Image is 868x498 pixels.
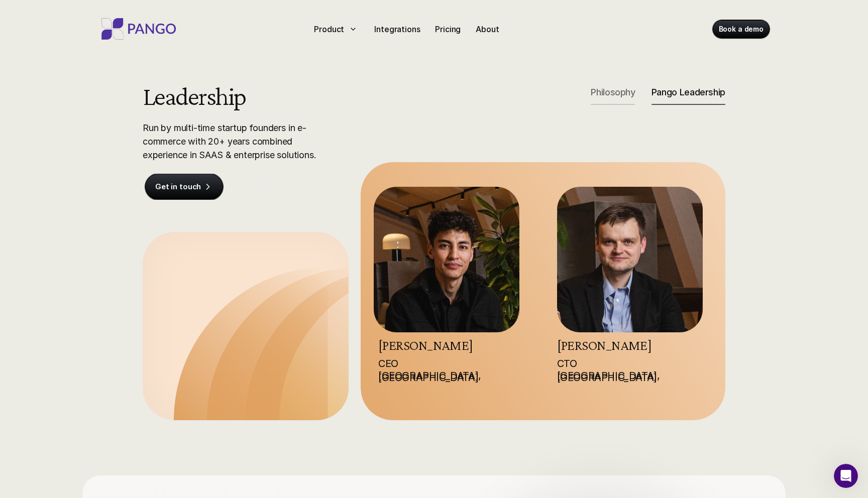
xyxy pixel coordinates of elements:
p: Run by multi-time startup founders in e-commerce with 20+ years combined experience in SAAS & ent... [143,121,344,162]
h2: Leadership [143,83,358,109]
p: About [476,23,499,35]
p: Book a demo [719,24,764,34]
a: [GEOGRAPHIC_DATA], [GEOGRAPHIC_DATA] [557,369,663,384]
p: Pango Leadership [652,87,725,98]
a: [GEOGRAPHIC_DATA], [GEOGRAPHIC_DATA] [378,369,484,384]
a: About [472,21,503,37]
p: Pricing [435,23,461,35]
p: Philosophy [591,87,635,98]
p: Get in touch [155,182,201,192]
a: Integrations [370,21,424,37]
p: Integrations [374,23,420,35]
a: CEO [378,357,398,369]
p: Product [314,23,344,35]
a: CTO [557,357,577,369]
a: Get in touch [145,174,223,200]
a: Pricing [431,21,465,37]
a: [PERSON_NAME] [378,337,473,353]
iframe: Intercom live chat [834,464,858,488]
a: Book a demo [713,20,770,38]
a: [PERSON_NAME] [557,337,652,353]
